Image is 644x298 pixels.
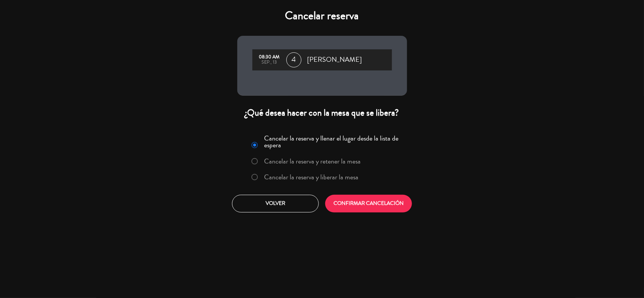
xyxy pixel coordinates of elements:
span: [PERSON_NAME] [307,54,362,66]
label: Cancelar la reserva y liberar la mesa [264,174,358,180]
div: ¿Qué desea hacer con la mesa que se libera? [237,107,407,119]
button: CONFIRMAR CANCELACIÓN [325,195,412,212]
label: Cancelar la reserva y llenar el lugar desde la lista de espera [264,135,402,148]
button: Volver [232,195,319,212]
div: sep., 13 [256,60,283,65]
div: 08:30 AM [256,55,283,60]
span: 4 [286,52,301,67]
label: Cancelar la reserva y retener la mesa [264,158,361,165]
h4: Cancelar reserva [237,9,407,23]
